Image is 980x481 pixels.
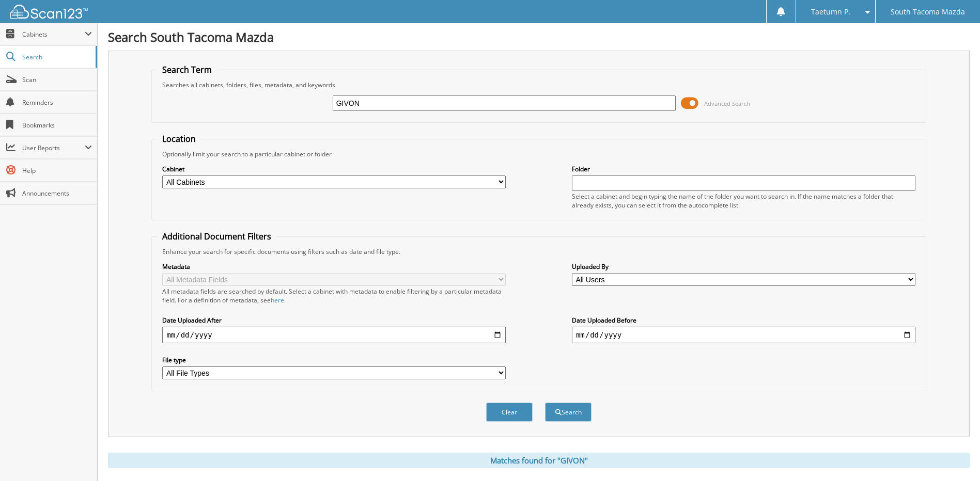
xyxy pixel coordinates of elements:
[108,28,970,45] h1: Search South Tacoma Mazda
[22,143,85,152] span: User Reports
[157,247,920,256] div: Enhance your search for specific documents using filters such as date and file type.
[157,150,920,158] div: Optionally limit your search to a particular cabinet or folder
[572,165,915,173] label: Folder
[10,5,88,19] img: scan123-logo-white.svg
[162,262,506,271] label: Metadata
[22,30,85,39] span: Cabinets
[704,100,750,107] span: Advanced Search
[22,166,92,175] span: Help
[162,327,506,343] input: start
[22,53,90,61] span: Search
[545,403,592,422] button: Search
[162,287,506,304] div: All metadata fields are searched by default. Select a cabinet with metadata to enable filtering b...
[271,296,284,304] a: here
[22,189,92,198] span: Announcements
[572,327,915,343] input: end
[157,133,201,145] legend: Location
[811,9,850,15] span: Taetumn P.
[157,64,217,75] legend: Search Term
[157,81,920,89] div: Searches all cabinets, folders, files, metadata, and keywords
[162,356,506,364] label: File type
[572,192,915,210] div: Select a cabinet and begin typing the name of the folder you want to search in. If the name match...
[162,316,506,325] label: Date Uploaded After
[486,403,533,422] button: Clear
[22,98,92,107] span: Reminders
[22,75,92,84] span: Scan
[162,165,506,173] label: Cabinet
[572,316,915,325] label: Date Uploaded Before
[891,9,965,15] span: South Tacoma Mazda
[108,453,970,468] div: Matches found for "GIVON"
[22,121,92,130] span: Bookmarks
[572,262,915,271] label: Uploaded By
[157,231,276,242] legend: Additional Document Filters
